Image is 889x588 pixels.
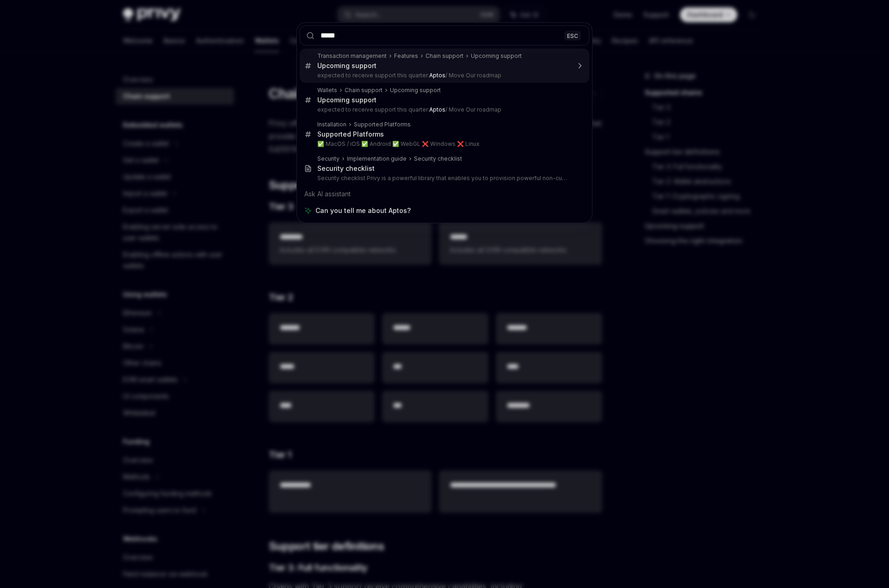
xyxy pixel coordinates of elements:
[317,52,387,60] div: Transaction management
[317,87,337,94] div: Wallets
[317,130,384,138] div: Supported Platforms
[317,72,570,79] p: expected to receive support this quarter: / Move Our roadmap
[317,155,340,163] div: Security
[317,121,346,128] div: Installation
[426,52,463,60] div: Chain support
[471,52,522,60] div: Upcoming support
[429,72,445,79] b: Aptos
[354,121,411,128] div: Supported Platforms
[317,175,570,182] p: Security checklist Privy is a powerful library that enables you to provision powerful non-custodial
[317,106,570,113] p: expected to receive support this quarter: / Move Our roadmap
[564,31,581,40] div: ESC
[394,52,418,60] div: Features
[317,164,375,173] div: Security checklist
[317,96,377,104] div: Upcoming support
[347,155,407,163] div: Implementation guide
[317,140,570,148] p: ✅ MacOS / iOS ✅ Android ✅ WebGL ❌ Windows ❌ Linux
[315,206,411,215] span: Can you tell me about Aptos?
[429,106,445,113] b: Aptos
[390,87,441,94] div: Upcoming support
[414,155,462,163] div: Security checklist
[317,62,377,70] div: Upcoming support
[300,186,589,202] div: Ask AI assistant
[345,87,383,94] div: Chain support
